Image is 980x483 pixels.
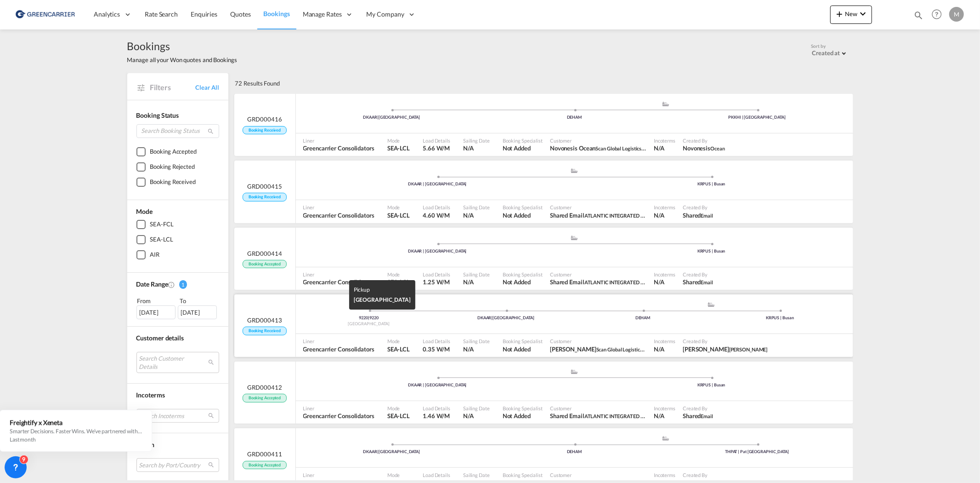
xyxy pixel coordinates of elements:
span: Load Details [423,204,450,211]
div: 72 Results Found [235,73,280,93]
span: Greencarrier Consolidators [303,412,374,420]
span: GRD000416 [247,115,282,123]
span: Created By [683,405,713,412]
div: Booking Accepted [150,147,197,156]
div: Help [929,6,949,23]
span: SEA-LCL [387,412,410,420]
span: Booking Specialist [503,405,543,412]
span: Booking Specialist [503,137,543,144]
div: [GEOGRAPHIC_DATA] [300,321,437,327]
span: My Company [367,10,404,19]
span: Not Added [503,345,543,353]
span: Sailing Date [463,204,490,211]
div: KRPUS | Busan [574,181,849,187]
span: Liner [303,471,374,478]
md-checkbox: SEA-LCL [136,235,219,244]
div: [DATE] [178,305,217,319]
md-icon: Created On [168,281,176,288]
div: Customer details [136,333,219,343]
span: ATLANTIC INTEGRATED FREIGHT APS [584,278,671,286]
div: N/A [654,345,664,353]
div: KRPUS | Busan [574,248,849,254]
span: Not Added [503,144,543,152]
span: GRD000413 [247,316,282,324]
span: Created By [683,338,767,345]
span: Mode [387,338,410,345]
span: Customer [550,271,646,278]
span: | [368,315,369,320]
span: 9220 [369,315,379,320]
md-icon: icon-magnify [913,10,923,20]
span: Not Added [503,412,543,420]
span: Enquiries [191,10,217,18]
img: b0b18ec08afe11efb1d4932555f5f09d.png [14,4,76,25]
span: Robert Nielsen [683,345,767,353]
span: Liner [303,137,374,144]
span: Created By [683,271,713,278]
span: N/A [463,412,490,420]
div: DKAAR | [GEOGRAPHIC_DATA] [300,382,575,388]
span: N/A [463,144,490,152]
span: 1.46 W/M [423,412,450,420]
span: Incoterms [136,391,165,399]
md-icon: assets/icons/custom/ship-fill.svg [660,436,671,441]
div: GRD000414 Booking Accepted assets/icons/custom/ship-fill.svgassets/icons/custom/roll-o-plane.svgP... [234,228,853,290]
div: DKAAR [GEOGRAPHIC_DATA] [300,449,483,455]
md-icon: assets/icons/custom/ship-fill.svg [569,236,580,240]
span: Bookings [127,39,237,53]
span: Incoterms [654,137,675,144]
span: Liner [303,338,374,345]
div: Created at [812,49,840,57]
span: SEA-LCL [387,144,410,152]
span: | [377,115,379,120]
span: Email [701,413,714,419]
span: GRD000415 [247,182,282,190]
span: Scan Global Logistics A/S [596,144,651,152]
div: GRD000412 Booking Accepted assets/icons/custom/ship-fill.svgassets/icons/custom/roll-o-plane.svgP... [234,362,853,424]
span: Customer [550,471,646,478]
span: Not Added [503,211,543,219]
div: DKAAR | [GEOGRAPHIC_DATA] [300,181,575,187]
md-icon: icon-plus 400-fg [834,8,845,19]
div: DEHAM [574,315,711,321]
span: Shared Email [683,211,713,219]
div: DEHAM [483,449,666,455]
span: New [834,10,868,17]
span: Greencarrier Consolidators [303,211,374,219]
md-checkbox: AIR [136,250,219,259]
div: SEA-LCL [150,235,173,244]
span: Greencarrier Consolidators [303,345,374,353]
span: Mode [387,204,410,211]
md-icon: assets/icons/custom/ship-fill.svg [569,369,580,374]
span: 1.25 W/M [423,278,450,286]
span: Shared Email ATLANTIC INTEGRATED FREIGHT APS [550,211,646,219]
md-icon: icon-chevron-down [857,8,868,19]
span: Rate Search [145,10,178,18]
span: Bookings [264,10,290,17]
div: Booking Received [150,178,196,187]
span: Sort by [811,43,825,49]
span: Sailing Date [463,471,490,478]
div: [GEOGRAPHIC_DATA] [354,295,411,305]
span: Incoterms [654,204,675,211]
span: Booking Specialist [503,471,543,478]
span: GRD000411 [247,450,282,458]
span: Customer [550,338,646,345]
md-icon: assets/icons/custom/ship-fill.svg [660,102,671,106]
span: Not Added [503,278,543,286]
span: Sailing Date [463,271,490,278]
span: Mode [387,471,410,478]
md-checkbox: SEA-FCL [136,220,219,229]
span: Booking Accepted [243,461,287,470]
span: Mode [387,271,410,278]
span: Created By [683,471,725,478]
div: Origin [136,440,219,449]
span: Quotes [230,10,250,18]
button: icon-plus 400-fgNewicon-chevron-down [830,6,872,24]
span: From To [DATE][DATE] [136,296,219,319]
span: SEA-LCL [387,211,410,219]
span: Booking Received [243,327,287,335]
span: N/A [463,211,490,219]
div: KRPUS | Busan [574,382,849,388]
span: Load Details [423,137,450,144]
